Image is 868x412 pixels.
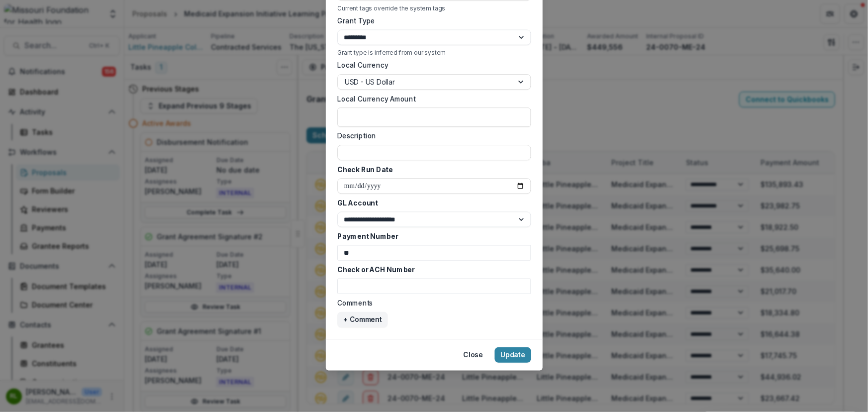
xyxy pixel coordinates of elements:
[337,49,531,56] div: Grant type is inferred from our system
[337,131,525,141] label: Description
[337,265,525,275] label: Check or ACH Number
[337,231,525,241] label: Payment Number
[337,312,387,327] button: + Comment
[337,15,525,25] label: Grant Type
[494,347,531,363] button: Update
[457,347,488,363] button: Close
[337,198,525,207] label: GL Account
[337,298,525,308] label: Comments
[337,94,525,103] label: Local Currency Amount
[337,4,531,12] div: Current tags override the system tags
[337,164,525,174] label: Check Run Date
[337,60,388,70] label: Local Currency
